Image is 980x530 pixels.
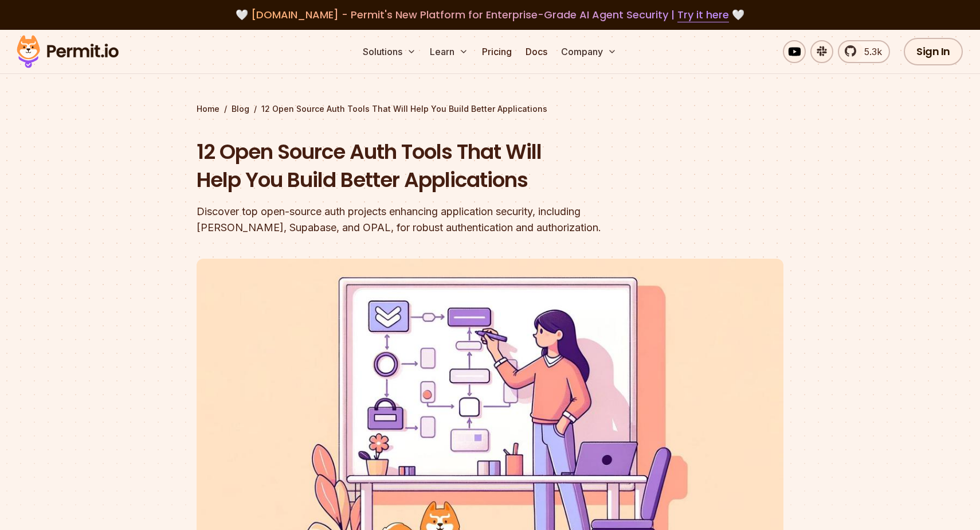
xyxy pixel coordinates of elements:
[11,32,124,71] img: Permit logo
[358,40,421,63] button: Solutions
[838,40,890,63] a: 5.3k
[197,204,637,236] div: Discover top open-source auth projects enhancing application security, including [PERSON_NAME], S...
[232,103,249,115] a: Blog
[28,7,952,23] div: 🤍 🤍
[857,45,882,59] span: 5.3k
[477,40,516,63] a: Pricing
[556,40,621,63] button: Company
[197,103,783,115] div: / /
[197,103,219,115] a: Home
[425,40,473,63] button: Learn
[197,138,637,194] h1: 12 Open Source Auth Tools That Will Help You Build Better Applications
[521,40,552,63] a: Docs
[251,7,729,22] span: [DOMAIN_NAME] - Permit's New Platform for Enterprise-Grade AI Agent Security |
[904,38,963,65] a: Sign In
[677,7,729,22] a: Try it here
